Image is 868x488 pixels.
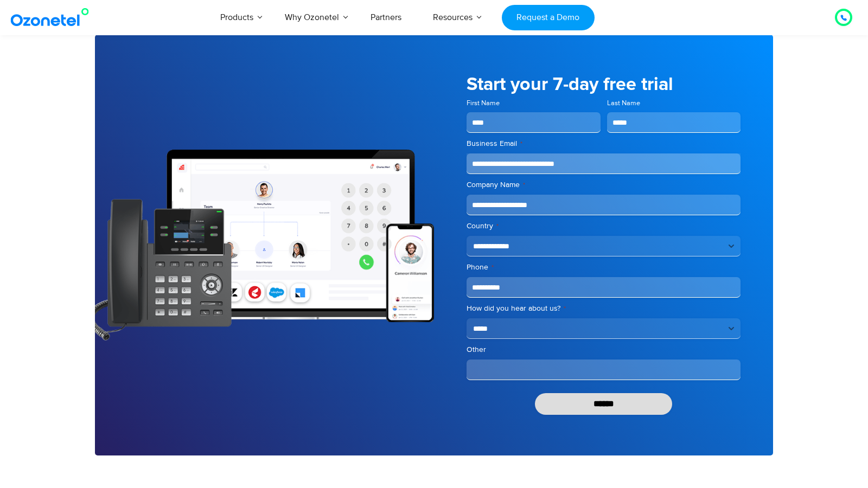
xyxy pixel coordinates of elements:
[467,221,741,232] label: Country
[467,138,741,149] label: Business Email
[467,303,741,314] label: How did you hear about us?
[502,5,595,30] a: Request a Demo
[467,262,741,273] label: Phone
[467,75,741,94] h5: Start your 7-day free trial
[607,98,741,108] label: Last Name
[467,179,741,190] label: Company Name
[467,98,601,108] label: First Name
[467,344,741,355] label: Other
